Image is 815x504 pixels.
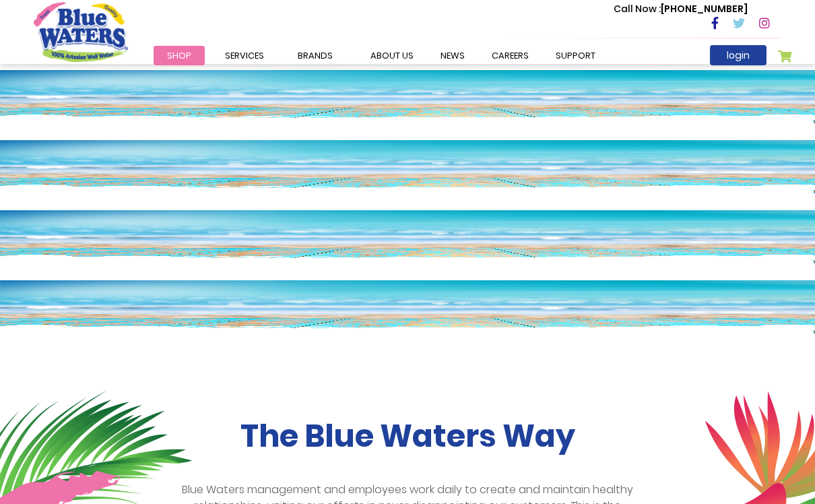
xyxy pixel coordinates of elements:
a: login [710,45,767,65]
a: support [542,46,609,65]
span: Call Now : [614,2,661,15]
p: [PHONE_NUMBER] [614,2,748,16]
a: careers [478,46,542,65]
h2: The Blue Waters Way [34,418,781,455]
a: store logo [34,2,128,61]
a: about us [357,46,427,65]
a: News [427,46,478,65]
span: Brands [298,49,333,62]
span: Shop [167,49,191,62]
span: Services [225,49,264,62]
